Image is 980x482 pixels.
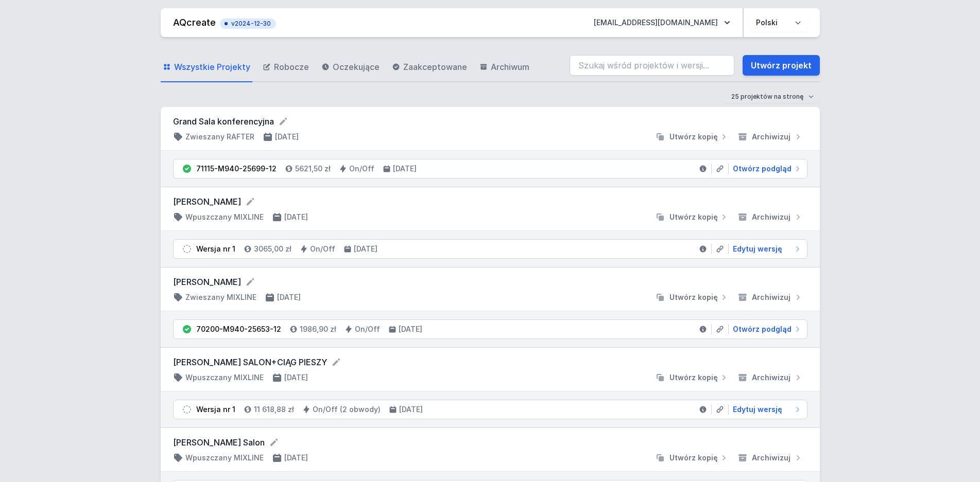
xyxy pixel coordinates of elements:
[185,372,264,383] h4: Wpuszczany MIXLINE
[173,195,807,208] form: [PERSON_NAME]
[651,453,733,463] button: Utwórz kopię
[752,132,790,142] span: Archiwizuj
[477,52,531,82] a: Archiwum
[733,164,792,174] span: Otwórz podgląd
[733,453,807,463] button: Archiwizuj
[173,276,807,288] form: [PERSON_NAME]
[393,164,417,174] h4: [DATE]
[390,52,469,82] a: Zaakceptowane
[729,404,803,415] a: Edytuj wersję
[331,357,341,367] button: Edytuj nazwę projektu
[349,164,374,174] h4: On/Off
[669,292,718,302] span: Utwórz kopię
[729,164,803,174] a: Otwórz podgląd
[570,55,734,76] input: Szukaj wśród projektów i wersji...
[319,52,382,82] a: Oczekujące
[399,404,423,415] h4: [DATE]
[173,115,807,128] form: Grand Sala konferencyjna
[196,244,235,254] div: Wersja nr 1
[185,132,254,142] h4: Zwieszany RAFTER
[269,437,279,448] button: Edytuj nazwę projektu
[750,13,807,32] select: Wybierz język
[185,292,256,302] h4: Zwieszany MIXLINE
[403,61,467,73] span: Zaakceptowane
[355,324,380,334] h4: On/Off
[278,116,288,127] button: Edytuj nazwę projektu
[669,453,718,463] span: Utwórz kopię
[196,324,281,334] div: 70200-M940-25653-12
[274,61,309,73] span: Robocze
[733,372,807,383] button: Archiwizuj
[196,404,235,415] div: Wersja nr 1
[491,61,529,73] span: Archiwum
[354,244,377,254] h4: [DATE]
[669,132,718,142] span: Utwórz kopię
[669,372,718,383] span: Utwórz kopię
[743,55,820,76] a: Utwórz projekt
[752,292,790,302] span: Archiwizuj
[733,132,807,142] button: Archiwizuj
[733,212,807,222] button: Archiwizuj
[300,324,336,334] h4: 1986,90 zł
[220,16,276,29] button: v2024-12-30
[733,292,807,302] button: Archiwizuj
[225,20,271,28] span: v2024-12-30
[333,61,380,73] span: Oczekujące
[161,52,252,82] a: Wszystkie Projekty
[729,244,803,254] a: Edytuj wersję
[173,356,807,368] form: [PERSON_NAME] SALON+CIĄG PIESZY
[733,324,792,334] span: Otwórz podgląd
[185,212,264,222] h4: Wpuszczany MIXLINE
[174,61,250,73] span: Wszystkie Projekty
[729,324,803,334] a: Otwórz podgląd
[173,17,216,28] a: AQcreate
[254,244,291,254] h4: 3065,00 zł
[182,244,192,254] img: draft.svg
[752,372,790,383] span: Archiwizuj
[295,164,331,174] h4: 5621,50 zł
[245,197,255,207] button: Edytuj nazwę projektu
[185,453,264,463] h4: Wpuszczany MIXLINE
[245,277,255,287] button: Edytuj nazwę projektu
[399,324,422,334] h4: [DATE]
[310,244,335,254] h4: On/Off
[733,404,782,415] span: Edytuj wersję
[651,212,733,222] button: Utwórz kopię
[261,52,311,82] a: Robocze
[651,292,733,302] button: Utwórz kopię
[586,13,738,32] button: [EMAIL_ADDRESS][DOMAIN_NAME]
[733,244,782,254] span: Edytuj wersję
[752,453,790,463] span: Archiwizuj
[752,212,790,222] span: Archiwizuj
[651,372,733,383] button: Utwórz kopię
[173,436,807,449] form: [PERSON_NAME] Salon
[196,164,277,174] div: 71115-M940-25699-12
[277,292,301,302] h4: [DATE]
[651,132,733,142] button: Utwórz kopię
[284,212,308,222] h4: [DATE]
[313,404,381,415] h4: On/Off (2 obwody)
[669,212,718,222] span: Utwórz kopię
[284,372,308,383] h4: [DATE]
[182,404,192,415] img: draft.svg
[275,132,299,142] h4: [DATE]
[254,404,294,415] h4: 11 618,88 zł
[284,453,308,463] h4: [DATE]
